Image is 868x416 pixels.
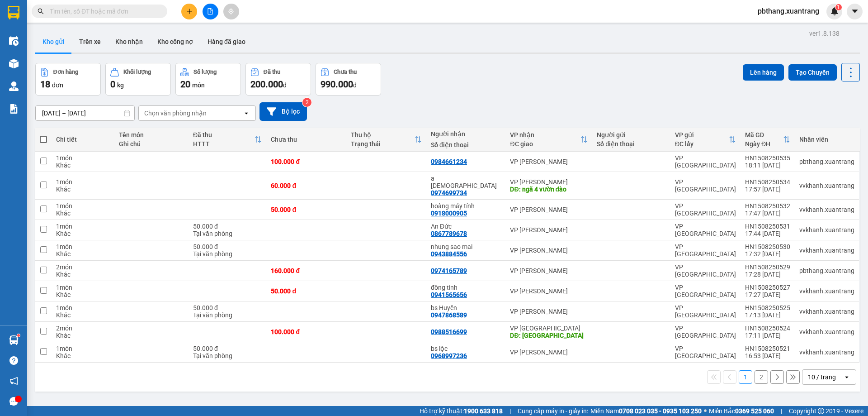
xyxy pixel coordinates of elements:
[431,284,501,291] div: đông tình
[193,311,262,319] div: Tại văn phòng
[745,352,790,359] div: 16:53 [DATE]
[271,206,342,213] div: 50.000 đ
[271,136,342,143] div: Chưa thu
[799,158,854,165] div: pbthang.xuantrang
[510,325,588,332] div: VP [GEOGRAPHIC_DATA]
[739,370,752,384] button: 1
[799,247,854,254] div: vvkhanh.xuantrang
[597,131,665,139] div: Người gửi
[38,8,44,14] span: search
[510,349,588,356] div: VP [PERSON_NAME]
[56,352,110,359] div: Khác
[675,263,736,278] div: VP [GEOGRAPHIC_DATA]
[745,230,790,237] div: 17:44 [DATE]
[105,63,171,96] button: Khối lượng0kg
[56,162,110,169] div: Khác
[123,69,151,75] div: Khối lượng
[52,81,63,89] span: đơn
[9,59,19,68] img: warehouse-icon
[207,8,213,14] span: file-add
[50,6,156,16] input: Tìm tên, số ĐT hoặc mã đơn
[108,31,150,53] button: Kho nhận
[193,345,262,352] div: 50.000 đ
[799,206,854,213] div: vvkhanh.xuantrang
[675,284,736,298] div: VP [GEOGRAPHIC_DATA]
[271,267,342,274] div: 160.000 đ
[56,311,110,319] div: Khác
[675,140,729,148] div: ĐC lấy
[799,349,854,356] div: vvkhanh.xuantrang
[809,29,840,38] div: ver 1.8.138
[510,131,580,139] div: VP nhận
[745,304,790,311] div: HN1508250525
[745,345,790,352] div: HN1508250521
[56,345,110,352] div: 1 món
[56,332,110,339] div: Khác
[510,332,588,339] div: DĐ: Hải
[619,407,702,415] strong: 0708 023 035 - 0935 103 250
[781,406,782,416] span: |
[283,81,287,89] span: đ
[193,131,255,139] div: Đã thu
[675,202,736,217] div: VP [GEOGRAPHIC_DATA]
[510,308,588,315] div: VP [PERSON_NAME]
[56,263,110,271] div: 2 món
[351,131,415,139] div: Thu hộ
[271,182,342,189] div: 60.000 đ
[510,287,588,295] div: VP [PERSON_NAME]
[144,109,207,118] div: Chọn văn phòng nhận
[245,63,311,96] button: Đã thu200.000đ
[431,328,467,335] div: 0988516699
[799,267,854,274] div: pbthang.xuantrang
[243,110,250,117] svg: open
[799,308,854,315] div: vvkhanh.xuantrang
[228,8,234,14] span: aim
[9,81,19,91] img: warehouse-icon
[193,230,262,237] div: Tại văn phòng
[56,230,110,237] div: Khác
[745,332,790,339] div: 17:11 [DATE]
[431,352,467,359] div: 0968997236
[431,130,501,138] div: Người nhận
[420,406,503,416] span: Hỗ trợ kỹ thuật:
[745,178,790,186] div: HN1508250534
[510,140,580,148] div: ĐC giao
[745,131,783,139] div: Mã GD
[745,223,790,230] div: HN1508250531
[431,291,467,298] div: 0941565656
[505,128,592,152] th: Toggle SortBy
[271,328,342,335] div: 100.000 đ
[745,263,790,271] div: HN1508250529
[675,131,729,139] div: VP gửi
[670,128,741,152] th: Toggle SortBy
[745,291,790,298] div: 17:27 [DATE]
[431,158,467,165] div: 0984661234
[464,407,503,415] strong: 1900 633 818
[510,226,588,234] div: VP [PERSON_NAME]
[745,284,790,291] div: HN1508250527
[193,304,262,311] div: 50.000 đ
[193,140,255,148] div: HTTT
[35,63,101,96] button: Đơn hàng18đơn
[271,158,342,165] div: 100.000 đ
[316,63,381,96] button: Chưa thu990.000đ
[851,7,859,15] span: caret-down
[745,243,790,250] div: HN1508250530
[9,104,19,114] img: solution-icon
[799,136,854,143] div: Nhân viên
[431,175,501,189] div: a đạo
[110,79,115,90] span: 0
[271,287,342,295] div: 50.000 đ
[56,178,110,186] div: 1 món
[431,304,501,311] div: bs Huyền
[9,377,18,385] span: notification
[745,154,790,162] div: HN1508250535
[302,98,311,107] sup: 2
[36,106,134,120] input: Select a date range.
[597,140,665,148] div: Số điện thoại
[431,141,501,148] div: Số điện thoại
[830,7,839,15] img: icon-new-feature
[518,406,588,416] span: Cung cấp máy in - giấy in:
[119,131,184,139] div: Tên món
[843,373,850,381] svg: open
